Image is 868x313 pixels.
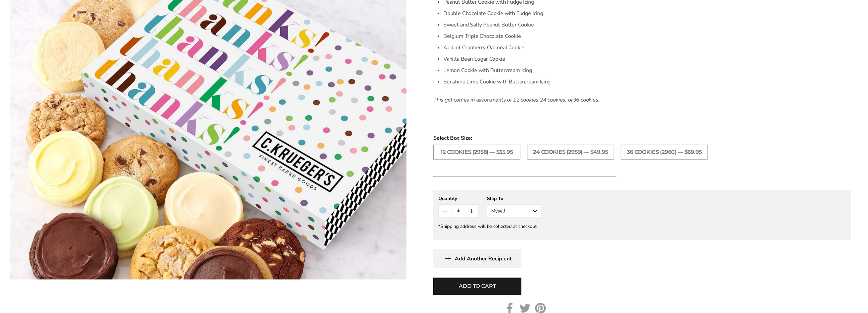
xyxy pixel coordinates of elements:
span: Apricot Cranberry Oatmeal Cookie [443,44,524,51]
div: *Shipping address will be collected at checkout [438,223,846,230]
iframe: Sign Up via Text for Offers [5,288,69,308]
button: Add Another Recipient [433,249,521,268]
span: Vanilla Bean Sugar Cookie [443,55,505,63]
button: Add to cart [433,278,521,295]
em: 36 cookies. [573,96,600,104]
input: Quantity [452,205,465,217]
span: Add Another Recipient [455,255,512,262]
span: Add to cart [459,282,496,290]
span: Select Box Size: [433,134,851,142]
span: Lemon Cookie with Buttercream Icing [443,67,532,74]
gfm-form: New recipient [433,190,851,240]
span: Sweet and Salty Peanut Butter Cookie [443,21,534,28]
label: 12 Cookies (2958) — $35.95 [433,145,520,160]
button: Myself [487,204,542,218]
span: Sunshine Lime Cookie with Buttercream Icing [443,78,551,85]
em: This gift comes in assortments of 12 cookies, [433,96,540,104]
div: Quantity [438,195,479,202]
em: 24 cookies, or [540,96,573,104]
label: 36 Cookies (2960) — $69.95 [621,145,708,160]
span: Double Chocolate Cookie with Fudge Icing [443,10,543,17]
button: Count minus [439,205,452,217]
button: Count plus [465,205,478,217]
label: 24 Cookies (2959) — $49.95 [527,145,614,160]
span: Belgium Triple Chocolate Cookie [443,33,521,40]
div: Ship To [487,195,542,202]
